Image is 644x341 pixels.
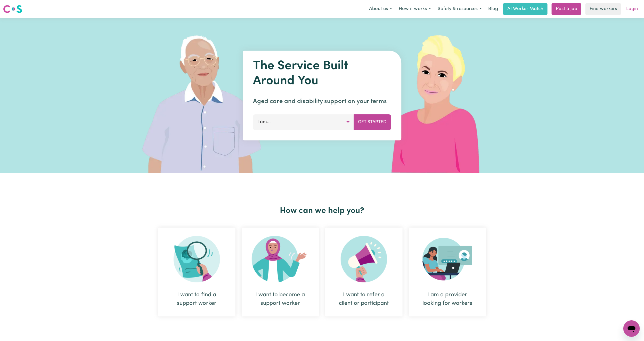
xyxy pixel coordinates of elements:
[3,4,22,14] img: Careseekers logo
[341,236,387,282] img: Refer
[421,291,474,308] div: I am a provider looking for workers
[155,206,489,216] h2: How can we help you?
[254,291,307,308] div: I want to become a support worker
[252,236,309,282] img: Become Worker
[3,3,22,15] a: Careseekers logo
[623,3,641,15] a: Login
[623,320,640,337] iframe: Button to launch messaging window, conversation in progress
[485,3,501,15] a: Blog
[422,236,472,282] img: Provider
[174,236,220,282] img: Search
[354,114,391,130] button: Get Started
[253,114,354,130] button: I am...
[409,228,486,316] div: I am a provider looking for workers
[170,291,223,308] div: I want to find a support worker
[366,4,395,14] button: About us
[253,97,391,106] p: Aged care and disability support on your terms
[552,3,581,15] a: Post a job
[503,3,548,15] a: AI Worker Match
[158,228,235,316] div: I want to find a support worker
[242,228,319,316] div: I want to become a support worker
[338,291,390,308] div: I want to refer a client or participant
[253,59,391,89] h1: The Service Built Around You
[395,4,434,14] button: How it works
[434,4,485,14] button: Safety & resources
[325,228,403,316] div: I want to refer a client or participant
[585,3,621,15] a: Find workers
